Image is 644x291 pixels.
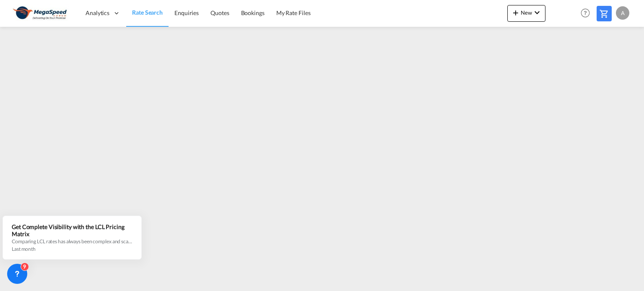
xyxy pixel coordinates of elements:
[174,9,199,16] span: Enquiries
[511,9,542,16] span: New
[210,9,229,16] span: Quotes
[241,9,265,16] span: Bookings
[578,6,592,20] span: Help
[511,8,521,18] md-icon: icon-plus 400-fg
[616,6,629,20] div: A
[13,4,69,23] img: ad002ba0aea611eda5429768204679d3.JPG
[507,5,545,22] button: icon-plus 400-fgNewicon-chevron-down
[532,8,542,18] md-icon: icon-chevron-down
[132,9,163,16] span: Rate Search
[276,9,311,16] span: My Rate Files
[86,9,109,17] span: Analytics
[578,6,597,21] div: Help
